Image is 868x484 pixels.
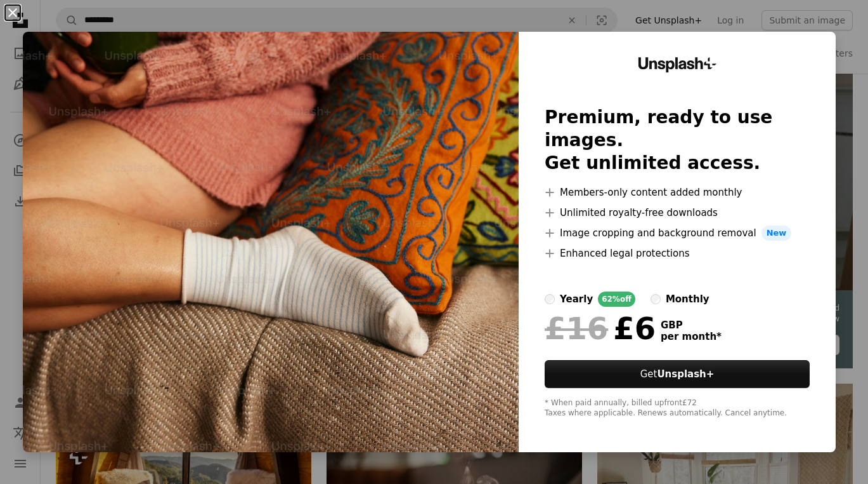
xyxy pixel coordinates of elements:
span: New [761,225,792,241]
li: Members-only content added monthly [545,185,810,200]
div: yearly [560,292,593,307]
span: £16 [545,312,608,345]
span: GBP [661,319,722,331]
div: £6 [545,312,656,345]
input: monthly [651,294,661,304]
button: GetUnsplash+ [545,360,810,388]
li: Enhanced legal protections [545,246,810,261]
input: yearly62%off [545,294,555,304]
h2: Premium, ready to use images. Get unlimited access. [545,106,810,175]
div: monthly [666,292,709,307]
span: per month * [661,331,722,342]
div: 62% off [598,292,635,307]
li: Image cropping and background removal [545,225,810,241]
div: * When paid annually, billed upfront £72 Taxes where applicable. Renews automatically. Cancel any... [545,398,810,419]
li: Unlimited royalty-free downloads [545,205,810,220]
strong: Unsplash+ [657,368,714,380]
